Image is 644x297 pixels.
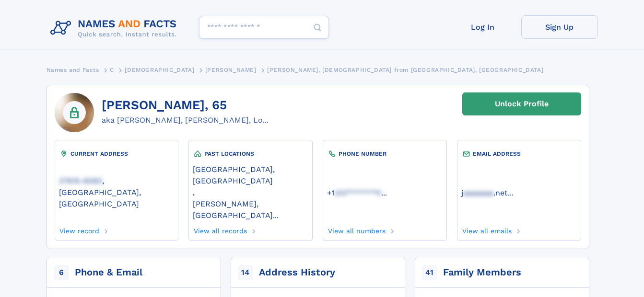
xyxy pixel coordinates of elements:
a: [DEMOGRAPHIC_DATA] [125,64,194,76]
a: [PERSON_NAME], [GEOGRAPHIC_DATA]... [193,198,308,220]
div: Phone & Email [75,266,142,279]
a: [PERSON_NAME] [205,64,257,76]
span: aaaaaaa [463,188,493,197]
a: Unlock Profile [462,92,581,115]
span: [DEMOGRAPHIC_DATA] [125,67,194,73]
div: EMAIL ADDRESS [461,149,576,159]
span: [PERSON_NAME], [DEMOGRAPHIC_DATA] from [GEOGRAPHIC_DATA], [GEOGRAPHIC_DATA] [267,67,543,73]
a: C [110,64,114,76]
span: 41 [422,265,437,280]
div: PAST LOCATIONS [193,149,308,159]
span: C [110,67,114,73]
span: 27615-8082 [59,176,102,185]
span: [PERSON_NAME] [205,67,257,73]
a: ... [327,188,442,197]
button: Search Button [306,16,329,39]
img: Logo Names and Facts [47,15,185,41]
a: jaaaaaaa.net [461,187,508,197]
div: Address History [259,266,335,279]
a: View all records [193,224,247,235]
a: View record [59,224,100,235]
a: View all numbers [327,224,386,235]
a: [GEOGRAPHIC_DATA], [GEOGRAPHIC_DATA] [193,164,308,185]
div: Family Members [443,266,521,279]
h1: [PERSON_NAME], 65 [102,98,269,113]
span: 14 [238,265,253,280]
div: PHONE NUMBER [327,149,442,159]
a: 27615-8082, [GEOGRAPHIC_DATA], [GEOGRAPHIC_DATA] [59,175,174,208]
div: , [193,159,308,224]
span: 6 [54,265,69,280]
a: Sign Up [521,15,598,39]
a: View all emails [461,224,512,235]
div: CURRENT ADDRESS [59,149,174,159]
div: aka [PERSON_NAME], [PERSON_NAME], Lo... [102,114,269,126]
a: Log In [445,15,521,39]
a: Names and Facts [47,64,99,76]
div: Unlock Profile [495,93,549,115]
input: search input [199,16,329,39]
